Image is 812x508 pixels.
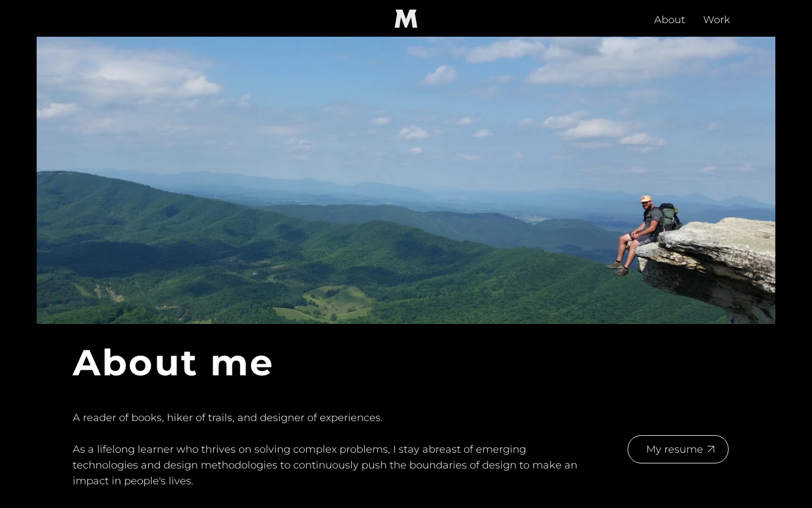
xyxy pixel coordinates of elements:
a: About [645,1,694,37]
h1: About me [73,342,739,383]
a: My resume [628,435,729,463]
div: My resume [642,441,708,457]
img: Me sitting on the edge of McAfee Knob in Catawba, Virginia. [37,37,775,324]
a: Work [694,1,739,37]
p: A reader of books, hiker of trails, and designer of experiences. ‍ As a lifelong learner who thri... [73,401,581,498]
img: "M" logo [388,10,424,28]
